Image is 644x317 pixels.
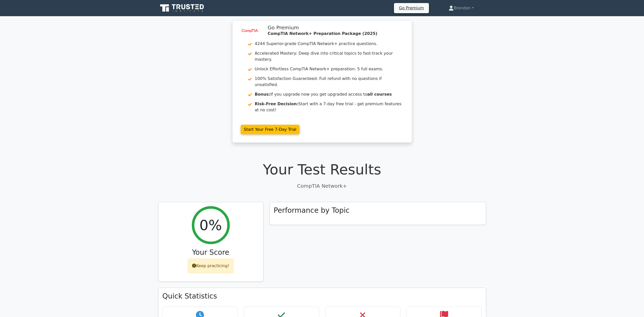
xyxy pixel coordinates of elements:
[162,248,259,257] h3: Your Score
[188,259,234,273] div: Keep practicing!
[158,161,486,178] h1: Your Test Results
[199,217,222,234] h2: 0%
[162,292,482,301] h3: Quick Statistics
[437,3,486,13] a: Brendon
[396,5,427,11] a: Go Premium
[241,125,300,134] a: Start Your Free 7-Day Trial
[158,182,486,190] p: CompTIA Network+
[274,206,350,215] h3: Performance by Topic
